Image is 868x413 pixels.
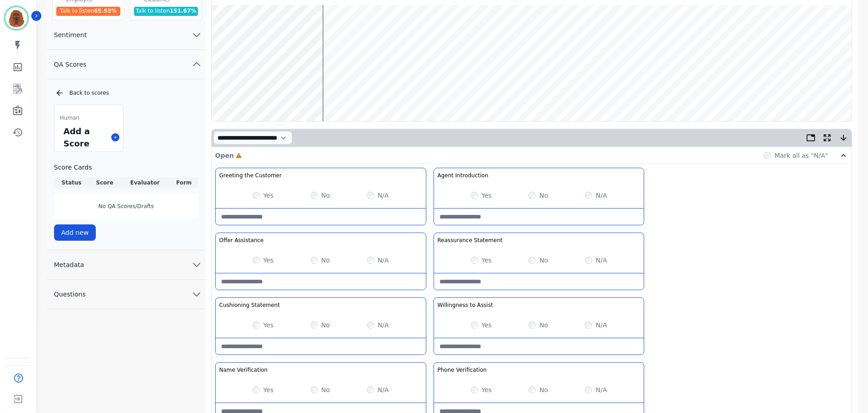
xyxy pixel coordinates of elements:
[438,366,487,374] h3: Phone Verification
[191,259,202,270] svg: chevron down
[378,256,389,265] label: N/A
[191,29,202,40] svg: chevron down
[438,301,493,309] h3: Willingness to Assist
[54,224,96,241] button: Add new
[378,191,389,200] label: N/A
[191,59,202,70] svg: chevron up
[47,260,91,269] span: Metadata
[47,280,206,309] button: Questions chevron down
[263,385,274,394] label: Yes
[47,50,206,79] button: QA Scores chevron up
[191,289,202,300] svg: chevron down
[47,250,206,280] button: Metadata chevron down
[378,385,389,394] label: N/A
[482,256,492,265] label: Yes
[89,177,120,188] th: Score
[56,7,121,16] div: Talk to listen
[62,123,108,151] div: Add a Score
[54,194,198,219] div: No QA Scores/Drafts
[539,385,548,394] label: No
[134,7,198,16] div: Talk to listen
[539,321,548,330] label: No
[170,8,196,14] span: 151.67 %
[321,321,330,330] label: No
[321,256,330,265] label: No
[263,256,274,265] label: Yes
[263,321,274,330] label: Yes
[378,321,389,330] label: N/A
[438,172,488,179] h3: Agent Introduction
[596,385,607,394] label: N/A
[263,191,274,200] label: Yes
[219,366,268,374] h3: Name Verification
[321,385,330,394] label: No
[482,191,492,200] label: Yes
[54,163,198,172] h3: Score Cards
[482,385,492,394] label: Yes
[120,177,170,188] th: Evaluator
[539,191,548,200] label: No
[55,88,198,97] div: Back to scores
[219,237,264,244] h3: Offer Assistance
[321,191,330,200] label: No
[47,30,94,39] span: Sentiment
[54,177,89,188] th: Status
[219,172,282,179] h3: Greeting the Customer
[47,20,206,50] button: Sentiment chevron down
[170,177,198,188] th: Form
[596,191,607,200] label: N/A
[596,321,607,330] label: N/A
[47,290,93,299] span: Questions
[47,60,94,69] span: QA Scores
[596,256,607,265] label: N/A
[438,237,503,244] h3: Reassurance Statement
[774,151,828,160] label: Mark all as "N/A"
[60,114,79,121] span: Human
[5,7,27,29] img: Bordered avatar
[539,256,548,265] label: No
[215,151,234,160] p: Open
[219,301,280,309] h3: Cushioning Statement
[482,321,492,330] label: Yes
[94,8,117,14] span: 65.93 %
